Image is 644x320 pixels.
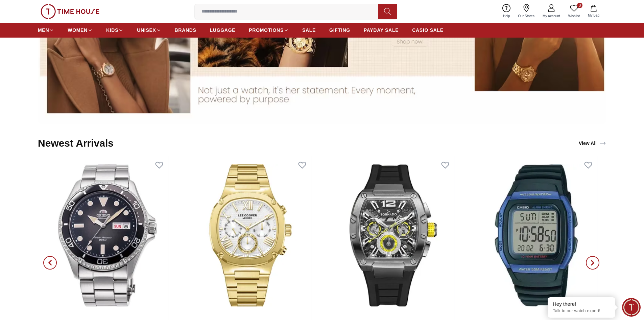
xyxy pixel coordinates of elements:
a: Help [499,3,514,20]
img: Lee Cooper Men's Multi Function Silver Dial Watch - LC08146.130 [190,156,311,315]
a: LUGGAGE [210,24,236,36]
span: MEN [38,27,49,34]
h2: Newest Arrivals [38,137,114,149]
a: BRANDS [175,24,196,36]
span: WOMEN [68,27,88,34]
img: ... [41,4,99,19]
img: ORIENT Men's Analog Gradiant Dial Watch - OW-RAAA0810 [47,156,168,315]
a: Our Stores [514,3,539,20]
a: MEN [38,24,54,36]
img: CASIO Men's Digital Grey Dial Watch - W-96H-2AVDF [476,156,597,315]
span: Our Stores [516,14,537,19]
span: 0 [577,3,582,8]
div: Hey there! [553,301,610,307]
span: BRANDS [175,27,196,34]
span: GIFTING [329,27,350,34]
a: 0Wishlist [564,3,584,20]
a: UNISEX [137,24,161,36]
span: My Account [540,14,563,19]
a: SALE [302,24,316,36]
span: LUGGAGE [210,27,236,34]
span: CASIO SALE [412,27,444,34]
p: Talk to our watch expert! [553,308,610,314]
span: Help [500,14,513,19]
a: PAYDAY SALE [364,24,399,36]
span: PAYDAY SALE [364,27,399,34]
span: SALE [302,27,316,34]
img: Tornado Xenith Multifuction Men's Black Dial Analog Watch - T23105-XSBB [333,156,454,315]
a: CASIO SALE [412,24,444,36]
a: WOMEN [68,24,93,36]
a: View All [577,138,607,148]
a: KIDS [106,24,123,36]
span: KIDS [106,27,118,34]
div: Chat Widget [622,298,641,317]
span: Wishlist [566,14,582,19]
span: PROMOTIONS [249,27,284,34]
span: My Bag [585,13,602,18]
span: UNISEX [137,27,156,34]
button: My Bag [584,3,603,19]
a: GIFTING [329,24,350,36]
a: PROMOTIONS [249,24,289,36]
